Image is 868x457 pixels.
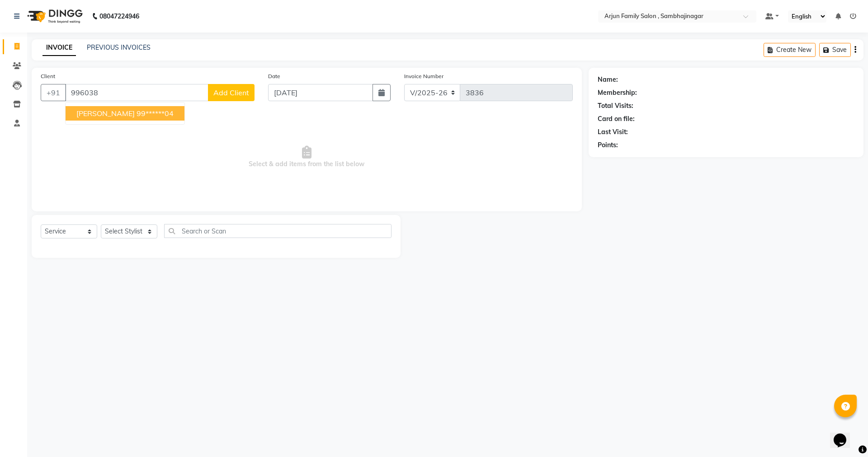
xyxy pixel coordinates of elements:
[598,114,635,124] div: Card on file:
[87,43,151,51] a: PREVIOUS INVOICES
[23,4,85,29] img: logo
[598,127,628,137] div: Last Visit:
[41,84,66,101] button: +91
[41,112,573,202] span: Select & add items from the list below
[41,72,55,80] label: Client
[598,75,618,84] div: Name:
[208,84,255,101] button: Add Client
[598,140,618,150] div: Points:
[42,40,76,56] a: INVOICE
[76,109,135,118] span: [PERSON_NAME]
[268,72,280,80] label: Date
[164,224,392,238] input: Search or Scan
[99,4,139,29] b: 08047224946
[404,72,443,80] label: Invoice Number
[764,43,816,57] button: Create New
[598,101,633,111] div: Total Visits:
[830,421,859,448] iframe: chat widget
[598,88,637,98] div: Membership:
[65,84,208,101] input: Search by Name/Mobile/Email/Code
[213,88,249,97] span: Add Client
[819,43,851,57] button: Save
